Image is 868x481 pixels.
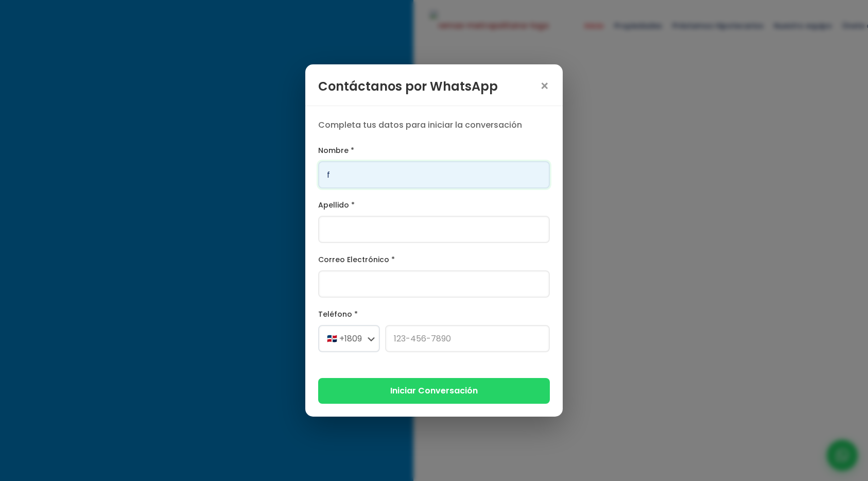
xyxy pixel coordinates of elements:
span: × [540,79,550,94]
label: Correo Electrónico * [318,253,550,266]
button: Iniciar Conversación [318,378,550,403]
h3: Contáctanos por WhatsApp [318,77,498,95]
label: Apellido * [318,199,550,212]
label: Teléfono * [318,308,550,321]
input: 123-456-7890 [385,325,550,352]
label: Nombre * [318,144,550,157]
p: Completa tus datos para iniciar la conversación [318,119,550,131]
